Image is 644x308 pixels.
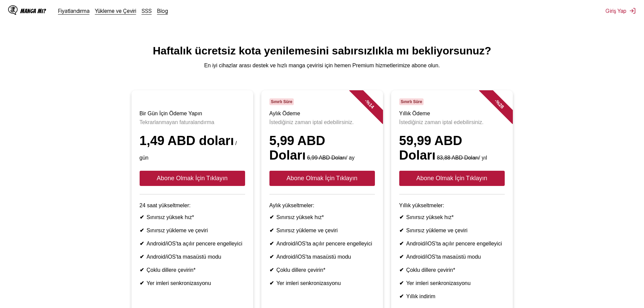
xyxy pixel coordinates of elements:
[605,7,626,14] font: Giriş Yap
[147,254,221,260] font: Android/iOS'ta masaüstü modu
[406,241,502,246] font: Android/iOS'ta açılır pencere engelleyici
[287,175,358,182] font: Abone Olmak İçin Tıklayın
[271,99,292,104] font: Sınırlı Süre
[399,254,404,260] font: ✔
[277,241,372,246] font: Android/iOS'ta açılır pencere engelleyici
[493,98,498,103] font: -
[605,7,636,14] button: Giriş Yap
[406,228,468,233] font: Sınırsız yükleme ve çeviri
[269,119,354,125] font: İstediğiniz zaman iptal edebilirsiniz.
[140,280,144,286] font: ✔
[140,228,144,233] font: ✔
[269,214,274,220] font: ✔
[497,102,505,110] font: 28
[157,175,228,182] font: Abone Olmak İçin Tıklayın
[399,203,444,208] font: Yıllık yükseltmeler:
[406,214,454,220] font: Sınırsız yüksek hız*
[8,5,58,16] a: IsManga LogoManga mı?
[399,228,404,233] font: ✔
[269,111,300,116] font: Aylık Ödeme
[277,254,351,260] font: Android/iOS'ta masaüstü modu
[406,267,455,273] font: Çoklu dillere çevirin*
[363,98,368,103] font: -
[269,280,274,286] font: ✔
[140,267,144,273] font: ✔
[307,155,346,161] font: 6,99 ABD Doları
[277,228,338,233] font: Sınırsız yükleme ve çeviri
[140,171,245,186] button: Abone Olmak İçin Tıklayın
[406,280,471,286] font: Yer imleri senkronizasyonu
[8,5,18,15] img: IsManga Logo
[277,267,326,273] font: Çoklu dillere çevirin*
[269,134,325,162] font: 5,99 ABD Doları
[269,171,375,186] button: Abone Olmak İçin Tıklayın
[399,134,462,162] font: 59,99 ABD Doları
[495,99,501,106] font: %
[58,7,90,14] a: Fiyatlandırma
[147,228,208,233] font: Sınırsız yükleme ve çeviri
[365,99,372,106] font: %
[140,214,144,220] font: ✔
[140,203,191,208] font: 24 saat yükseltmeler:
[142,7,152,14] a: SSS
[147,241,242,246] font: Android/iOS'ta açılır pencere engelleyici
[437,155,479,161] font: 83,88 ABD Doları
[399,241,404,246] font: ✔
[269,241,274,246] font: ✔
[269,203,314,208] font: Aylık yükseltmeler:
[140,241,144,246] font: ✔
[269,267,274,273] font: ✔
[269,228,274,233] font: ✔
[153,45,491,57] font: Haftalık ücretsiz kota yenilemesini sabırsızlıkla mı bekliyorsunuz?
[20,8,46,14] font: Manga mı?
[399,171,505,186] button: Abone Olmak İçin Tıklayın
[399,280,404,286] font: ✔
[147,280,211,286] font: Yer imleri senkronizasyonu
[416,175,487,182] font: Abone Olmak İçin Tıklayın
[269,254,274,260] font: ✔
[406,254,481,260] font: Android/iOS'ta masaüstü modu
[204,63,440,68] font: En iyi cihazlar arası destek ve hızlı manga çevirisi için hemen Premium hizmetlerimize abone olun.
[140,134,234,148] font: 1,49 ABD doları
[399,214,404,220] font: ✔
[346,155,355,161] font: / ay
[140,254,144,260] font: ✔
[399,267,404,273] font: ✔
[479,155,487,161] font: / yıl
[399,111,430,116] font: Yıllık Ödeme
[399,119,484,125] font: İstediğiniz zaman iptal edebilirsiniz.
[95,7,136,14] a: Yükleme ve Çeviri
[140,111,202,116] font: Bir Gün İçin Ödeme Yapın
[147,267,196,273] font: Çoklu dillere çevirin*
[277,214,324,220] font: Sınırsız yüksek hız*
[277,280,341,286] font: Yer imleri senkronizasyonu
[629,7,636,14] img: oturumu Kapat
[401,99,422,104] font: Sınırlı Süre
[140,119,214,125] font: Tekrarlanmayan faturalandırma
[147,214,194,220] font: Sınırsız yüksek hız*
[399,293,404,299] font: ✔
[157,7,168,14] a: Blog
[406,293,435,299] font: Yıllık indirim
[367,102,375,110] font: 14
